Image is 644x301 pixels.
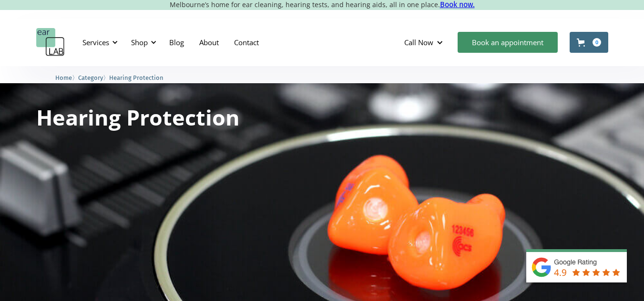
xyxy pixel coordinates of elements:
a: Open cart [570,32,608,53]
div: Shop [131,38,148,47]
div: Call Now [404,38,433,47]
a: About [192,29,226,56]
div: Call Now [397,28,453,57]
span: Home [55,74,72,81]
a: Hearing Protection [109,73,164,82]
div: Services [82,38,109,47]
div: 0 [593,38,601,47]
span: Category [78,74,103,81]
a: Home [55,73,72,82]
a: Category [78,73,103,82]
a: Blog [162,29,192,56]
li: 〉 [78,73,109,83]
div: Shop [125,28,159,57]
a: Contact [226,29,266,56]
h1: Hearing Protection [36,107,240,128]
span: Hearing Protection [109,74,164,81]
a: home [36,28,65,57]
a: Book an appointment [458,32,558,53]
li: 〉 [55,73,78,83]
div: Services [77,28,121,57]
